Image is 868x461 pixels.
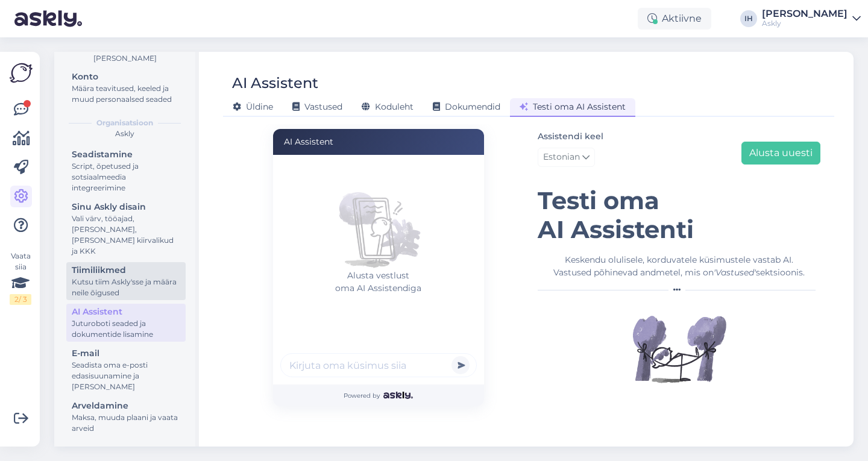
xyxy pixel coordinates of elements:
[631,301,728,397] img: Illustration
[232,72,318,95] div: AI Assistent
[538,254,820,279] div: Keskendu olulisele, korduvatele küsimustele vastab AI. Vastused põhinevad andmetel, mis on sektsi...
[10,61,33,84] img: Askly Logo
[72,161,180,193] div: Script, õpetused ja sotsiaalmeedia integreerimine
[72,213,180,257] div: Vali värv, tööajad, [PERSON_NAME], [PERSON_NAME] kiirvalikud ja KKK
[330,173,427,269] img: No chats
[72,277,180,298] div: Kutsu tiim Askly'sse ja määra neile õigused
[10,251,31,305] div: Vaata siia
[714,267,756,278] i: 'Vastused'
[280,353,477,377] input: Kirjuta oma küsimus siia
[66,69,186,107] a: KontoMäära teavitused, keeled ja muud personaalsed seaded
[66,199,186,259] a: Sinu Askly disainVali värv, tööajad, [PERSON_NAME], [PERSON_NAME] kiirvalikud ja KKK
[362,101,414,112] span: Koduleht
[72,412,180,434] div: Maksa, muuda plaani ja vaata arveid
[72,318,180,340] div: Juturoboti seaded ja dokumentide lisamine
[538,186,820,244] h1: Testi oma AI Assistenti
[538,130,603,143] label: Assistendi keel
[72,201,180,213] div: Sinu Askly disain
[72,360,180,392] div: Seadista oma e-posti edasisuunamine ja [PERSON_NAME]
[72,306,180,318] div: AI Assistent
[64,53,186,64] div: [PERSON_NAME]
[10,294,31,305] div: 2 / 3
[96,118,153,128] b: Organisatsioon
[72,347,180,360] div: E-mail
[543,151,580,164] span: Estonian
[741,142,820,165] button: Alusta uuesti
[740,10,757,27] div: IH
[72,148,180,161] div: Seadistamine
[66,262,186,300] a: TiimiliikmedKutsu tiim Askly'sse ja määra neile õigused
[292,101,342,112] span: Vastused
[383,392,413,399] img: Askly
[520,101,626,112] span: Testi oma AI Assistent
[538,148,595,167] a: Estonian
[66,146,186,195] a: SeadistamineScript, õpetused ja sotsiaalmeedia integreerimine
[72,400,180,412] div: Arveldamine
[233,101,273,112] span: Üldine
[66,398,186,436] a: ArveldamineMaksa, muuda plaani ja vaata arveid
[273,129,484,155] div: AI Assistent
[72,71,180,83] div: Konto
[762,19,848,28] div: Askly
[762,9,848,19] div: [PERSON_NAME]
[66,304,186,342] a: AI AssistentJuturoboti seaded ja dokumentide lisamine
[638,8,711,30] div: Aktiivne
[64,128,186,139] div: Askly
[344,391,413,400] span: Powered by
[66,345,186,394] a: E-mailSeadista oma e-posti edasisuunamine ja [PERSON_NAME]
[72,83,180,105] div: Määra teavitused, keeled ja muud personaalsed seaded
[280,269,477,295] p: Alusta vestlust oma AI Assistendiga
[762,9,861,28] a: [PERSON_NAME]Askly
[72,264,180,277] div: Tiimiliikmed
[433,101,500,112] span: Dokumendid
